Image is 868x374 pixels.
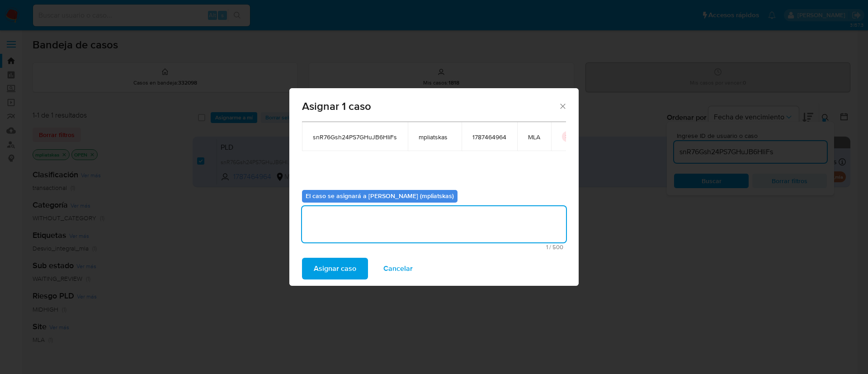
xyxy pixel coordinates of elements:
span: mpliatskas [419,133,451,141]
span: Asignar caso [314,259,356,279]
span: Máximo 500 caracteres [305,244,563,250]
span: snR76Gsh24PS7GHuJB6HIiFs [313,133,397,141]
span: 1787464964 [472,133,506,141]
button: Asignar caso [302,258,368,279]
span: MLA [528,133,540,141]
button: Cerrar ventana [558,102,566,110]
span: Cancelar [383,259,413,279]
span: Asignar 1 caso [302,101,558,112]
b: El caso se asignará a [PERSON_NAME] (mpliatskas) [306,191,454,200]
button: Cancelar [372,258,425,279]
button: icon-button [562,131,573,142]
div: assign-modal [289,88,579,286]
